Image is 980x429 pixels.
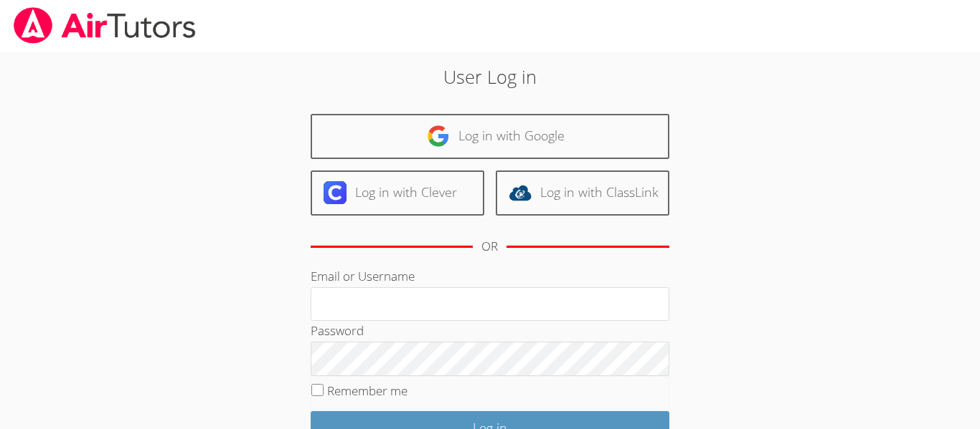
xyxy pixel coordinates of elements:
img: airtutors_banner-c4298cdbf04f3fff15de1276eac7730deb9818008684d7c2e4769d2f7ddbe033.png [12,7,197,44]
a: Log in with ClassLink [496,170,669,216]
label: Password [311,322,364,339]
a: Log in with Clever [311,170,484,216]
label: Remember me [327,382,407,399]
img: clever-logo-6eab21bc6e7a338710f1a6ff85c0baf02591cd810cc4098c63d3a4b26e2feb20.svg [324,181,347,204]
a: Log in with Google [311,114,669,159]
label: Email or Username [311,268,415,284]
h2: User Log in [225,63,755,90]
img: google-logo-50288ca7cdecda66e5e0955fdab243c47b7ad437acaf1139b6f446037453330a.svg [427,125,450,148]
div: OR [481,236,498,257]
img: classlink-logo-d6bb404cc1216ec64c9a2012d9dc4662098be43eaf13dc465df04b49fa7ab582.svg [509,181,532,204]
